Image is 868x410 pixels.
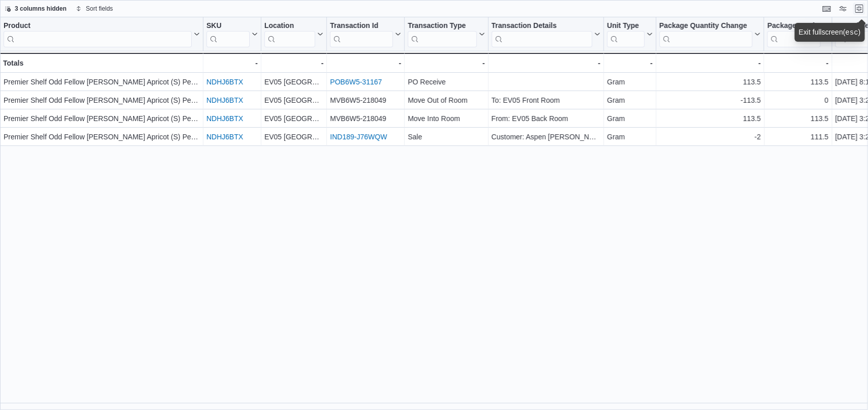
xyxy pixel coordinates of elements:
[330,21,393,31] div: Transaction Id
[767,21,820,31] div: Package Total
[4,94,200,106] div: Premier Shelf Odd Fellow [PERSON_NAME] Apricot (S) Per 1g
[408,112,485,125] div: Move Into Room
[330,78,382,86] a: POB6W5-31167
[206,21,250,31] div: SKU
[408,57,485,69] div: -
[4,76,200,88] div: Premier Shelf Odd Fellow [PERSON_NAME] Apricot (S) Per 1g
[607,112,653,125] div: Gram
[330,94,401,106] div: MVB6W5-218049
[264,76,323,88] div: EV05 [GEOGRAPHIC_DATA]
[768,94,829,106] div: 0
[330,57,401,69] div: -
[821,3,833,15] button: Keyboard shortcuts
[660,131,761,143] div: -2
[492,94,601,106] div: To: EV05 Front Room
[768,131,829,143] div: 111.5
[607,94,653,106] div: Gram
[767,21,828,47] button: Package Total
[607,57,653,69] div: -
[660,21,761,47] button: Package Quantity Change
[264,57,323,69] div: -
[768,76,829,88] div: 113.5
[264,21,315,47] div: Location
[492,131,601,143] div: Customer: Aspen [PERSON_NAME]
[492,57,601,69] div: -
[660,21,753,31] div: Package Quantity Change
[330,21,401,47] button: Transaction Id
[607,21,645,47] div: Unit Type
[408,21,485,47] button: Transaction Type
[264,131,323,143] div: EV05 [GEOGRAPHIC_DATA]
[86,5,113,13] span: Sort fields
[206,133,243,141] a: NDHJ6BTX
[1,3,71,15] button: 3 columns hidden
[660,76,761,88] div: 113.5
[492,21,601,47] button: Transaction Details
[767,21,820,47] div: Package Total
[264,21,323,47] button: Location
[660,57,761,69] div: -
[660,21,753,47] div: Package Quantity Change
[408,94,485,106] div: Move Out of Room
[767,57,828,69] div: -
[206,114,243,123] a: NDHJ6BTX
[264,94,323,106] div: EV05 [GEOGRAPHIC_DATA]
[837,3,849,15] button: Display options
[330,112,401,125] div: MVB6W5-218049
[3,57,200,69] div: Totals
[408,131,485,143] div: Sale
[206,96,243,104] a: NDHJ6BTX
[4,21,192,31] div: Product
[15,5,67,13] span: 3 columns hidden
[768,112,829,125] div: 113.5
[660,112,761,125] div: 113.5
[408,21,476,47] div: Transaction Type
[492,21,592,31] div: Transaction Details
[799,27,861,38] div: Exit fullscreen ( )
[72,3,117,15] button: Sort fields
[607,131,653,143] div: Gram
[330,133,387,141] a: IND189-J76WQW
[330,21,393,47] div: Transaction Id URL
[408,76,485,88] div: PO Receive
[607,76,653,88] div: Gram
[206,57,258,69] div: -
[607,21,645,31] div: Unit Type
[206,21,258,47] button: SKU
[853,3,865,15] button: Exit fullscreen
[492,112,601,125] div: From: EV05 Back Room
[492,21,592,47] div: Transaction Details
[408,21,476,31] div: Transaction Type
[660,94,761,106] div: -113.5
[4,21,192,47] div: Product
[607,21,653,47] button: Unit Type
[264,112,323,125] div: EV05 [GEOGRAPHIC_DATA]
[4,131,200,143] div: Premier Shelf Odd Fellow [PERSON_NAME] Apricot (S) Per 1g
[4,112,200,125] div: Premier Shelf Odd Fellow [PERSON_NAME] Apricot (S) Per 1g
[264,21,315,31] div: Location
[206,21,250,47] div: SKU URL
[4,21,200,47] button: Product
[206,78,243,86] a: NDHJ6BTX
[846,28,858,37] kbd: esc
